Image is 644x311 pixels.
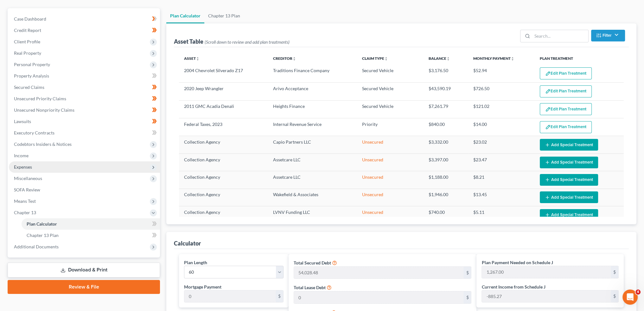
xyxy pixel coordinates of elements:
[357,171,424,189] td: Unsecured
[14,39,40,44] span: Client Profile
[8,263,160,277] a: Download & Print
[357,100,424,118] td: Secured Vehicle
[179,171,268,189] td: Collection Agency
[294,284,326,291] label: Total Lease Debt
[14,107,74,113] span: Unsecured Nonpriority Claims
[14,130,54,135] span: Executory Contracts
[481,283,545,290] label: Current Income from Schedule J
[622,289,638,305] iframe: Intercom live chat
[14,176,42,181] span: Miscellaneous
[473,56,514,61] a: Monthly Paymentunfold_more
[22,230,160,241] a: Chapter 13 Plan
[14,164,32,170] span: Expenses
[27,221,57,227] span: Plan Calculator
[468,206,535,224] td: $5.11
[540,67,592,79] button: Edit Plan Treatment
[540,85,592,97] button: Edit Plan Treatment
[357,118,424,136] td: Priority
[294,267,463,279] input: 0.00
[611,266,618,278] div: $
[540,157,598,168] button: Add Special Treatment
[482,290,611,302] input: 0.00
[179,153,268,171] td: Collection Agency
[268,65,357,83] td: Traditions Finance Company
[179,136,268,153] td: Collection Agency
[179,206,268,224] td: Collection Agency
[196,57,200,61] i: unfold_more
[294,259,331,266] label: Total Secured Debt
[424,189,468,206] td: $1,946.00
[468,65,535,83] td: $52.94
[424,83,468,100] td: $43,590.19
[204,8,244,23] a: Chapter 13 Plan
[545,124,551,130] img: edit-pencil-c1479a1de80d8dea1e2430c2f745a3c6a07e9d7aa2eeffe225670001d78357a8.svg
[14,153,29,158] span: Income
[446,57,450,61] i: unfold_more
[14,198,36,204] span: Means Test
[268,171,357,189] td: Assetcare LLC
[205,39,290,45] span: (Scroll down to review and add plan treatments)
[9,82,160,93] a: Secured Claims
[545,89,551,94] img: edit-pencil-c1479a1de80d8dea1e2430c2f745a3c6a07e9d7aa2eeffe225670001d78357a8.svg
[481,259,553,266] label: Plan Payment Needed on Schedule J
[611,290,618,302] div: $
[14,16,46,22] span: Case Dashboard
[9,13,160,25] a: Case Dashboard
[424,118,468,136] td: $840.00
[14,141,72,147] span: Codebtors Insiders & Notices
[268,100,357,118] td: Heights Finance
[468,83,535,100] td: $726.50
[268,83,357,100] td: Arivo Acceptance
[468,136,535,153] td: $23.02
[424,136,468,153] td: $3,332.00
[591,30,625,41] button: Filter
[184,283,221,290] label: Mortgage Payment
[9,104,160,116] a: Unsecured Nonpriority Claims
[357,189,424,206] td: Unsecured
[174,239,201,247] div: Calculator
[468,189,535,206] td: $13.45
[9,93,160,104] a: Unsecured Priority Claims
[14,96,66,101] span: Unsecured Priority Claims
[535,52,624,65] th: Plan Treatment
[463,267,471,279] div: $
[14,28,41,33] span: Credit Report
[268,189,357,206] td: Wakefield & Associates
[468,171,535,189] td: $8.21
[174,38,290,45] div: Asset Table
[22,218,160,230] a: Plan Calculator
[635,289,641,295] span: 4
[14,73,49,78] span: Property Analysis
[166,8,204,23] a: Plan Calculator
[268,118,357,136] td: Internal Revenue Service
[357,65,424,83] td: Secured Vehicle
[14,210,36,215] span: Chapter 13
[276,290,283,302] div: $
[179,83,268,100] td: 2020 Jeep Wrangler
[424,153,468,171] td: $3,397.00
[463,291,471,303] div: $
[429,56,450,61] a: Balanceunfold_more
[179,100,268,118] td: 2011 GMC Acadia Denali
[14,84,44,90] span: Secured Claims
[179,65,268,83] td: 2004 Chevrolet Silverado Z17
[14,119,31,124] span: Lawsuits
[273,56,296,61] a: Creditorunfold_more
[540,139,598,151] button: Add Special Treatment
[468,153,535,171] td: $23.47
[179,118,268,136] td: Federal Taxes, 2023
[9,25,160,36] a: Credit Report
[540,209,598,221] button: Add Special Treatment
[14,244,59,249] span: Additional Documents
[424,206,468,224] td: $740.00
[179,189,268,206] td: Collection Agency
[468,100,535,118] td: $121.02
[424,171,468,189] td: $1,188.00
[468,118,535,136] td: $14.00
[511,57,514,61] i: unfold_more
[357,83,424,100] td: Secured Vehicle
[482,266,611,278] input: 0.00
[545,107,551,112] img: edit-pencil-c1479a1de80d8dea1e2430c2f745a3c6a07e9d7aa2eeffe225670001d78357a8.svg
[292,57,296,61] i: unfold_more
[540,191,598,203] button: Add Special Treatment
